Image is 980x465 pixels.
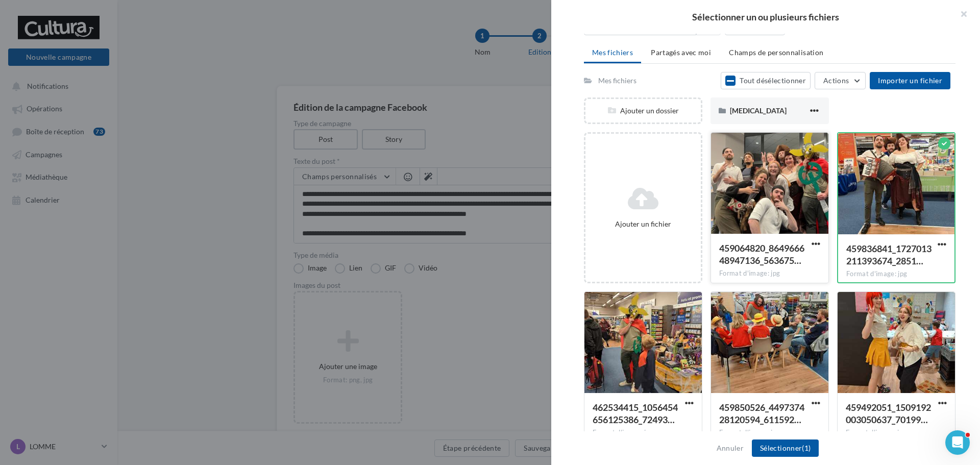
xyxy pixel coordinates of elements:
[719,242,804,266] span: 459064820_864966648947136_5636754637172192109_n (1)
[802,444,811,452] span: (1)
[945,430,970,455] iframe: Intercom live chat
[846,402,931,425] span: 459492051_1509192003050637_7019942545823716618_n
[846,243,932,266] span: 459836841_1727013211393674_2851712125324504608_n
[846,270,946,279] div: Format d'image: jpg
[593,428,694,437] div: Format d'image: jpg
[593,402,678,425] span: 462534415_1056454656125386_7249311978298777355_n
[719,269,820,278] div: Format d'image: jpg
[590,219,697,229] div: Ajouter un fichier
[870,72,950,89] button: Importer un fichier
[598,76,636,86] div: Mes fichiers
[651,48,711,57] span: Partagés avec moi
[719,428,820,437] div: Format d'image: jpg
[592,48,633,57] span: Mes fichiers
[568,12,964,21] h2: Sélectionner un ou plusieurs fichiers
[730,106,787,115] span: [MEDICAL_DATA]
[846,428,947,437] div: Format d'image: jpg
[729,48,823,57] span: Champs de personnalisation
[585,106,701,116] div: Ajouter un dossier
[752,439,819,457] button: Sélectionner(1)
[815,72,866,89] button: Actions
[719,402,804,425] span: 459850526_449737428120594_6115928070019341992_n
[878,76,942,85] span: Importer un fichier
[721,72,811,89] button: Tout désélectionner
[713,442,748,454] button: Annuler
[823,76,849,85] span: Actions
